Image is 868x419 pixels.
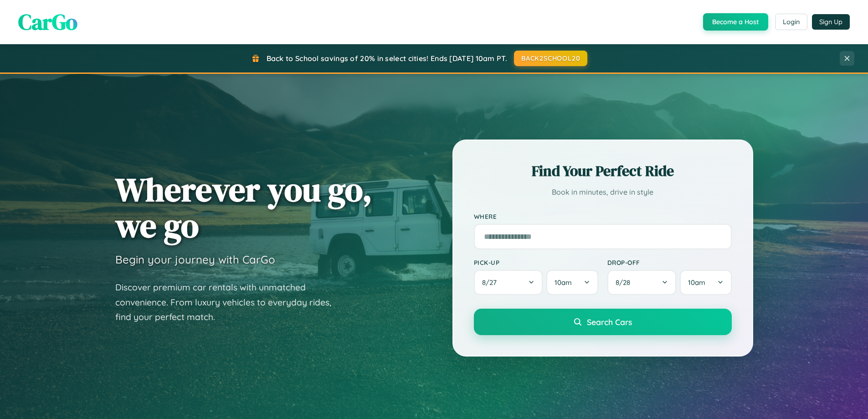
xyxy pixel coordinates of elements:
button: Login [775,14,807,30]
h1: Wherever you go, we go [115,171,372,243]
button: Search Cars [474,309,732,335]
span: 10am [555,278,572,287]
button: 8/28 [607,270,677,295]
span: 8 / 28 [616,278,635,287]
button: BACK2SCHOOL20 [514,51,587,66]
label: Where [474,212,732,220]
h2: Find Your Perfect Ride [474,161,732,181]
h3: Begin your journey with CarGo [115,253,275,266]
button: 10am [680,270,731,295]
label: Drop-off [607,259,732,266]
span: 8 / 27 [482,278,501,287]
button: Sign Up [812,14,850,30]
button: 8/27 [474,270,543,295]
button: 10am [546,270,598,295]
span: 10am [688,278,705,287]
p: Book in minutes, drive in style [474,186,732,199]
span: Search Cars [587,317,632,327]
label: Pick-up [474,259,598,266]
span: CarGo [18,7,77,37]
button: Become a Host [703,13,768,31]
p: Discover premium car rentals with unmatched convenience. From luxury vehicles to everyday rides, ... [115,280,343,325]
span: Back to School savings of 20% in select cities! Ends [DATE] 10am PT. [267,54,507,63]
